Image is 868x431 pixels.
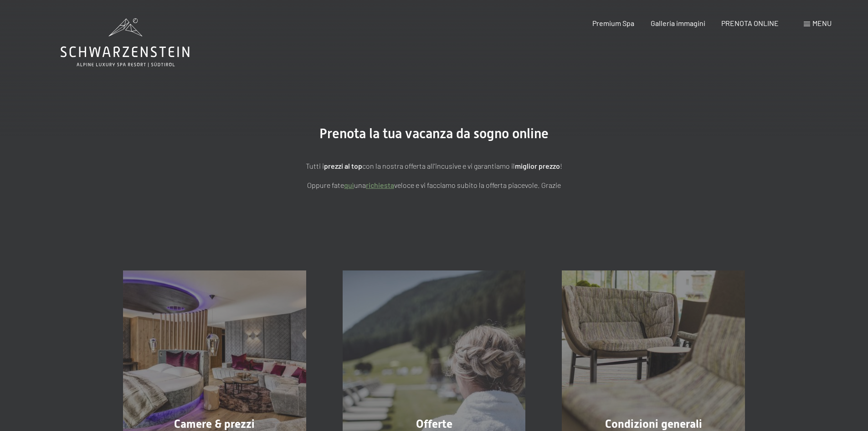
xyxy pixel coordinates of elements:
span: Menu [812,19,832,27]
a: Galleria immagini [651,19,705,27]
a: Premium Spa [592,19,634,27]
a: quì [344,181,354,189]
span: Condizioni generali [605,417,702,431]
span: Camere & prezzi [174,417,255,431]
strong: prezzi al top [324,161,362,170]
a: richiesta [366,181,394,189]
a: PRENOTA ONLINE [721,19,779,27]
strong: miglior prezzo [515,161,560,170]
p: Oppure fate una veloce e vi facciamo subito la offerta piacevole. Grazie [206,179,662,191]
span: Offerte [416,417,452,431]
span: Prenota la tua vacanza da sogno online [319,125,549,141]
p: Tutti i con la nostra offerta all'incusive e vi garantiamo il ! [206,160,662,172]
